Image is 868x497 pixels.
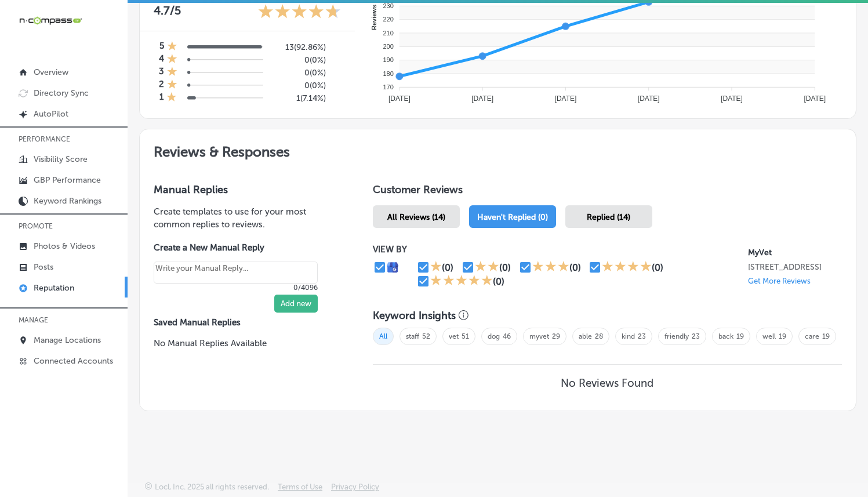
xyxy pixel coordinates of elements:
[258,3,341,21] div: 4.7 Stars
[155,483,269,491] p: Locl, Inc. 2025 all rights reserved.
[422,332,430,340] a: 52
[388,95,410,103] tspan: [DATE]
[721,95,743,103] tspan: [DATE]
[779,332,786,340] a: 19
[638,332,646,340] a: 23
[167,41,177,53] div: 1 Star
[383,70,393,77] tspan: 180
[159,79,164,92] h4: 2
[430,260,442,274] div: 1 Star
[488,332,500,340] a: dog
[272,55,326,65] h5: 0 ( 0% )
[622,332,635,340] a: kind
[331,483,379,497] a: Privacy Policy
[154,205,336,231] p: Create templates to use for your most common replies to reviews.
[692,332,700,340] a: 23
[272,68,326,78] h5: 0 ( 0% )
[804,95,826,103] tspan: [DATE]
[34,262,53,272] p: Posts
[736,332,744,340] a: 19
[166,92,177,104] div: 1 Star
[462,332,469,340] a: 51
[140,129,856,169] h2: Reviews & Responses
[748,277,811,285] p: Get More Reviews
[34,335,101,345] p: Manage Locations
[406,332,419,340] a: staff
[154,183,336,196] h3: Manual Replies
[154,242,318,253] label: Create a New Manual Reply
[373,244,748,255] p: VIEW BY
[272,93,326,103] h5: 1 ( 7.14% )
[167,79,177,92] div: 1 Star
[587,212,630,222] span: Replied (14)
[383,16,393,23] tspan: 220
[167,53,177,66] div: 1 Star
[371,5,377,30] text: Reviews
[503,332,511,340] a: 46
[154,337,336,350] p: No Manual Replies Available
[383,43,393,50] tspan: 200
[34,67,68,77] p: Overview
[383,30,393,37] tspan: 210
[718,332,733,340] a: back
[159,92,164,104] h4: 1
[383,2,393,9] tspan: 230
[387,212,445,222] span: All Reviews (14)
[373,328,394,345] span: All
[167,66,177,79] div: 1 Star
[748,262,842,272] p: 620 Grassfield Pkwy, Suite 150 Chesapeake, VA 23322, US
[499,262,511,273] div: (0)
[272,81,326,90] h5: 0 ( 0% )
[602,260,652,274] div: 4 Stars
[762,332,776,340] a: well
[34,109,68,119] p: AutoPilot
[383,56,393,63] tspan: 190
[529,332,549,340] a: myvet
[471,95,493,103] tspan: [DATE]
[34,241,95,251] p: Photos & Videos
[637,95,659,103] tspan: [DATE]
[34,196,101,206] p: Keyword Rankings
[373,309,456,322] h3: Keyword Insights
[475,260,499,274] div: 2 Stars
[493,276,504,287] div: (0)
[34,154,88,164] p: Visibility Score
[34,283,74,293] p: Reputation
[154,284,318,292] p: 0/4096
[805,332,819,340] a: care
[383,84,393,90] tspan: 170
[552,332,560,340] a: 29
[532,260,569,274] div: 3 Stars
[34,356,113,366] p: Connected Accounts
[159,66,164,79] h4: 3
[154,317,336,328] label: Saved Manual Replies
[664,332,689,340] a: friendly
[154,262,318,284] textarea: Create your Quick Reply
[442,262,453,273] div: (0)
[595,332,603,340] a: 28
[373,183,842,201] h1: Customer Reviews
[449,332,459,340] a: vet
[272,42,326,52] h5: 13 ( 92.86% )
[477,212,548,222] span: Haven't Replied (0)
[34,88,89,98] p: Directory Sync
[274,295,318,313] button: Add new
[822,332,830,340] a: 19
[748,248,842,257] p: MyVet
[430,274,493,288] div: 5 Stars
[19,15,82,26] img: 660ab0bf-5cc7-4cb8-ba1c-48b5ae0f18e60NCTV_CLogo_TV_Black_-500x88.png
[159,41,164,53] h4: 5
[554,95,576,103] tspan: [DATE]
[154,3,181,21] p: 4.7 /5
[569,262,581,273] div: (0)
[561,376,653,390] h3: No Reviews Found
[652,262,663,273] div: (0)
[278,483,322,497] a: Terms of Use
[159,53,164,66] h4: 4
[579,332,592,340] a: able
[34,175,101,185] p: GBP Performance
